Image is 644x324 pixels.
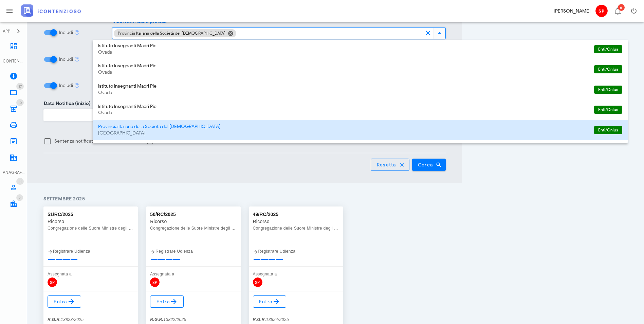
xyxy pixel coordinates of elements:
div: 51/RC/2025 [48,211,73,218]
div: Istituto Insegnanti Madri Pie [98,63,589,69]
strong: R.G.R. [48,317,61,322]
button: Resetta [371,159,409,171]
span: Provincia Italiana della Società del [DEMOGRAPHIC_DATA] [118,29,232,37]
div: Congregazione delle Suore Ministre degli Infermi [253,225,339,232]
input: Seleziona uno o più elementi... [238,28,423,39]
span: SP [595,5,608,17]
span: Entra [259,298,281,306]
div: 13824/2025 [253,316,289,323]
a: Entra [48,295,81,308]
div: Istituto Insegnanti Madri Pie [98,104,589,110]
span: 37 [18,84,22,89]
span: 10 [18,101,22,105]
strong: R.G.R. [253,317,266,322]
button: Chiudi [227,30,234,36]
span: SP [253,277,262,287]
span: SP [48,277,57,287]
strong: R.G.R. [150,317,163,322]
a: Entra [253,295,287,308]
div: 13823/2025 [48,316,84,323]
span: Enti/Onlus [598,126,618,134]
span: Enti/Onlus [598,106,618,114]
span: SP [150,277,160,287]
div: 50/RC/2025 [150,211,176,218]
span: Distintivo [618,4,625,11]
div: Ricorso [150,218,236,225]
div: [PERSON_NAME] [554,7,590,15]
div: [GEOGRAPHIC_DATA] [98,130,589,136]
div: 49/RC/2025 [253,211,279,218]
span: Enti/Onlus [598,45,618,53]
div: Registrare Udienza [48,248,134,255]
label: Sentenza notificata [54,138,138,145]
span: Distintivo [16,178,24,185]
label: Includi [59,82,73,89]
label: Ricorrenti della pratica [110,18,167,25]
div: Istituto Insegnanti Madri Pie [98,43,589,49]
div: Istituto Insegnanti Madri Pie [98,84,589,89]
div: 13822/2025 [150,316,186,323]
button: Cerca [412,159,446,171]
span: Cerca [418,162,441,168]
div: Ovada [98,90,589,96]
div: ANAGRAFICA [3,169,24,176]
button: clear icon [424,29,432,37]
label: Includi [59,56,73,63]
h4: settembre 2025 [43,195,446,202]
span: Entra [53,298,75,306]
span: 9 [19,196,21,200]
div: Assegnata a [253,271,339,277]
div: Registrare Udienza [253,248,339,255]
div: Assegnata a [150,271,236,277]
span: Distintivo [16,99,24,106]
div: Ricorso [48,218,134,225]
span: Enti/Onlus [598,86,618,94]
div: Ricorso [253,218,339,225]
span: Distintivo [16,194,23,201]
span: Distintivo [16,83,24,90]
div: Ovada [98,70,589,75]
div: CONTENZIOSO [3,58,24,64]
div: Congregazione delle Suore Ministre degli Infermi [150,225,236,232]
a: Entra [150,295,184,308]
span: Enti/Onlus [598,65,618,73]
span: 14 [18,179,22,184]
button: Distintivo [609,3,626,19]
label: Includi [59,29,73,36]
span: Entra [156,298,178,306]
button: SP [593,3,609,19]
div: Ovada [98,50,589,55]
div: Registrare Udienza [150,248,236,255]
img: logo-text-2x.png [21,4,81,17]
div: Provincia Italiana della Società del [DEMOGRAPHIC_DATA] [98,124,589,130]
div: Assegnata a [48,271,134,277]
div: Congregazione delle Suore Ministre degli Infermi [48,225,134,232]
div: Ovada [98,110,589,116]
span: Resetta [376,162,404,168]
